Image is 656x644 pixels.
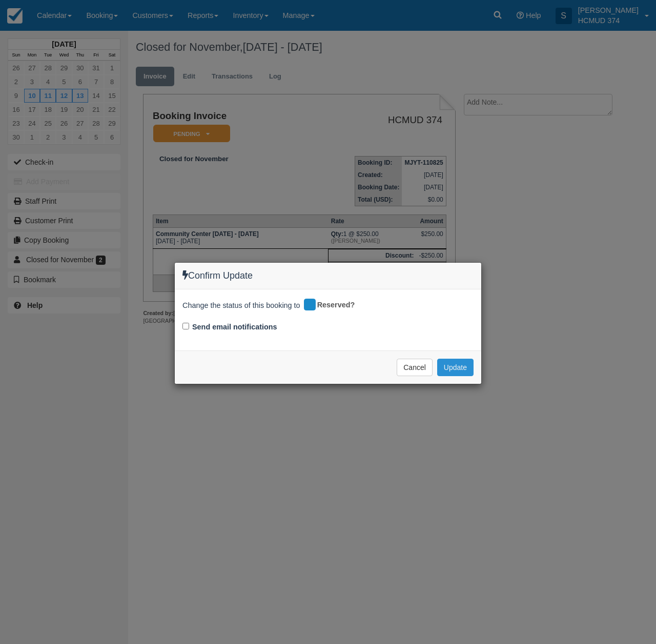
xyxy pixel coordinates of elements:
h4: Confirm Update [182,270,474,281]
span: Change the status of this booking to [182,300,300,314]
button: Cancel [397,359,433,376]
div: Reserved? [302,297,362,314]
label: Send email notifications [192,322,277,333]
button: Update [437,359,474,376]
